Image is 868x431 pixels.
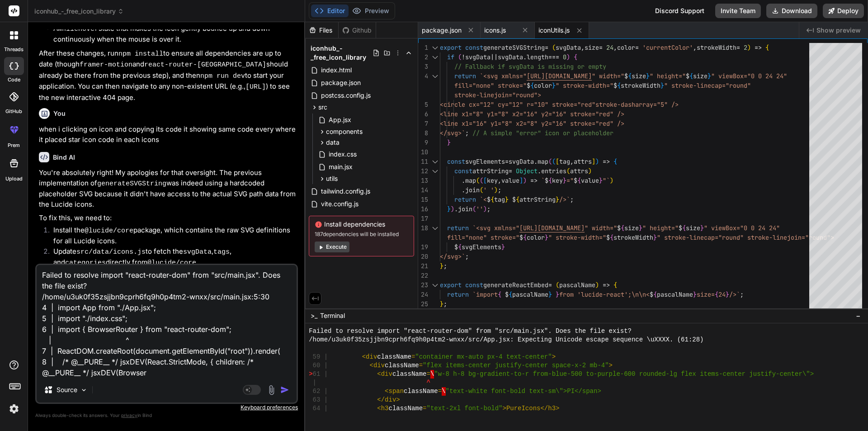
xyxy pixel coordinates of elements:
[693,290,697,298] span: }
[418,299,428,309] div: 25
[320,77,362,88] span: package.json
[326,138,340,147] span: data
[339,26,376,35] div: Github
[682,224,686,232] span: {
[462,176,465,185] span: .
[574,157,592,166] span: attrs
[538,157,548,166] span: map
[509,157,534,166] span: svgData
[519,224,585,232] span: [URL][DOMAIN_NAME]
[484,26,506,35] span: icons.js
[440,262,443,270] span: }
[328,149,358,160] span: index.css
[527,81,530,90] span: $
[58,25,99,33] code: whileHover
[552,176,563,185] span: key
[491,53,498,61] span: ||
[480,186,483,194] span: (
[650,290,653,298] span: $
[541,176,545,185] span: `
[498,53,523,61] span: svgData
[476,205,483,213] span: ''
[462,186,465,194] span: .
[527,72,592,80] span: [URL][DOMAIN_NAME]
[613,157,617,166] span: {
[595,281,599,289] span: )
[480,195,487,204] span: `<
[599,176,603,185] span: }
[472,205,476,213] span: (
[418,223,428,233] div: 18
[552,81,556,90] span: }
[744,43,747,52] span: 2
[856,311,861,320] span: −
[610,233,613,242] span: {
[660,81,664,90] span: }
[642,224,679,232] span: " height="
[635,43,639,52] span: =
[505,195,509,204] span: }
[650,4,710,18] div: Discord Support
[823,4,864,18] button: Deploy
[465,129,469,137] span: ;
[505,290,509,298] span: $
[541,167,566,175] span: entries
[606,233,610,242] span: $
[476,176,480,185] span: (
[458,243,462,251] span: {
[646,72,650,80] span: }
[642,43,693,52] span: 'currentColor'
[599,43,603,52] span: =
[311,5,349,17] button: Editor
[418,185,428,195] div: 14
[765,43,769,52] span: {
[418,204,428,214] div: 16
[563,53,566,61] span: 0
[494,195,505,204] span: tag
[700,224,704,232] span: }
[429,71,441,81] div: Click to collapse the range.
[718,290,726,298] span: 24
[686,72,689,80] span: $
[80,386,88,394] img: Pick Models
[454,62,606,71] span: // Fallback if svgData is missing or empty
[653,290,657,298] span: {
[39,124,296,145] p: when i clicking on icon and copying its code it showing same code every where it placed star icon...
[462,53,465,61] span: !
[480,176,483,185] span: (
[315,242,349,252] button: Execute
[548,290,552,298] span: }
[39,168,296,209] p: You're absolutely right! My apologies for that oversight. The previous implementation of was inde...
[715,290,718,298] span: {
[328,161,354,172] span: main.jsx
[548,53,559,61] span: ===
[570,167,588,175] span: attrs
[516,195,519,204] span: {
[613,281,617,289] span: {
[726,290,729,298] span: }
[556,43,581,52] span: svgData
[429,280,441,290] div: Click to collapse the range.
[628,72,632,80] span: {
[538,167,541,175] span: .
[534,81,552,90] span: color
[245,83,266,91] code: [URL]
[65,259,106,267] code: categories
[454,195,476,204] span: return
[5,108,22,115] label: GitHub
[454,167,472,175] span: const
[606,43,613,52] span: 24
[472,224,519,232] span: `<svg xmlns="
[465,186,480,194] span: join
[183,248,212,256] code: svgData
[418,195,428,204] div: 15
[854,308,863,323] button: −
[97,180,166,188] code: generateSVGString
[556,81,613,90] span: " stroke-width="
[574,53,577,61] span: {
[318,103,327,112] span: src
[624,224,639,232] span: size
[418,261,428,271] div: 21
[315,220,408,229] span: Install dependencies
[454,72,476,80] span: return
